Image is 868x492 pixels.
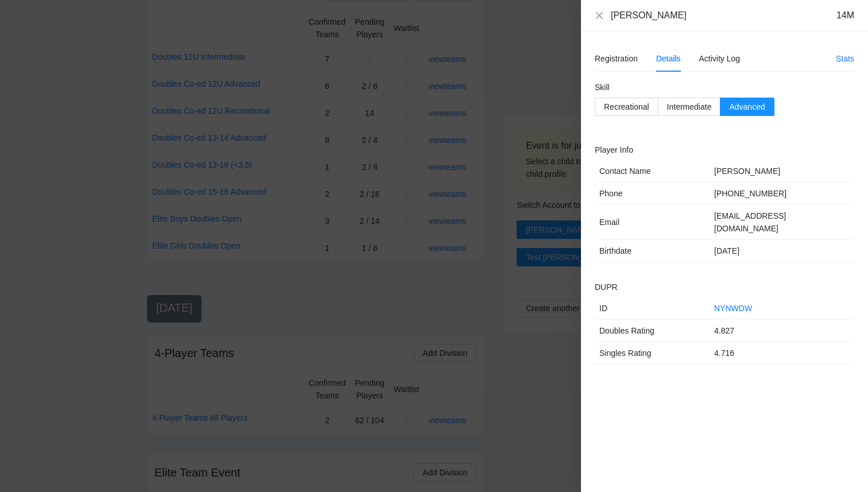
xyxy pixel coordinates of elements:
td: Phone [595,183,710,205]
td: [EMAIL_ADDRESS][DOMAIN_NAME] [710,205,854,240]
span: close [595,11,604,20]
h2: DUPR [595,281,854,293]
div: Details [656,52,681,65]
span: 4.827 [714,326,734,335]
div: Activity Log [699,52,741,65]
td: [PHONE_NUMBER] [710,183,854,205]
a: Stats [836,54,854,63]
td: Birthdate [595,240,710,262]
td: Doubles Rating [595,320,710,342]
td: Email [595,205,710,240]
span: Recreational [604,102,649,111]
div: [PERSON_NAME] [611,9,687,22]
td: [DATE] [710,240,854,262]
div: Registration [595,52,638,65]
td: [PERSON_NAME] [710,160,854,183]
a: NYNWDW [714,304,752,313]
td: Contact Name [595,160,710,183]
td: Singles Rating [595,342,710,365]
span: Intermediate [667,102,712,111]
span: 4.716 [714,348,734,358]
h2: Player Info [595,144,854,156]
td: ID [595,297,710,320]
span: Advanced [729,102,765,111]
h2: Skill [595,81,854,94]
div: 14M [836,9,854,22]
button: Close [595,11,604,21]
